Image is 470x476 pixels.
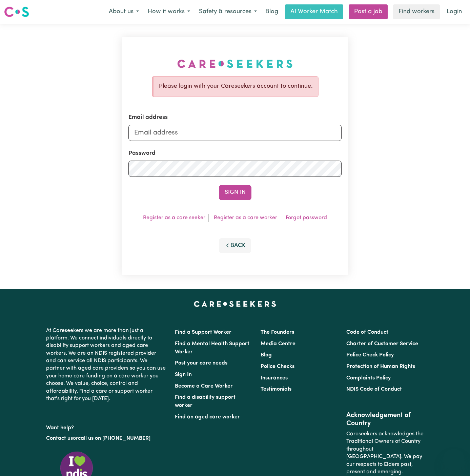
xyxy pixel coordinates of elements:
[46,436,73,441] a: Contact us
[104,5,143,19] button: About us
[285,4,343,19] a: AI Worker Match
[175,395,236,408] a: Find a disability support worker
[443,449,465,471] iframe: Button to launch messaging window
[261,387,291,392] a: Testimonials
[443,4,466,19] a: Login
[175,372,192,377] a: Sign In
[46,324,167,406] p: At Careseekers we are more than just a platform. We connect individuals directly to disability su...
[261,352,272,358] a: Blog
[261,341,295,347] a: Media Centre
[219,185,251,200] button: Sign In
[261,375,288,381] a: Insurances
[261,330,294,335] a: The Founders
[219,238,251,253] button: Back
[393,4,440,19] a: Find workers
[261,364,294,369] a: Police Checks
[349,4,388,19] a: Post a job
[286,215,327,221] a: Forgot password
[261,4,282,19] a: Blog
[46,432,167,445] p: or
[175,384,233,389] a: Become a Care Worker
[128,113,168,122] label: Email address
[128,149,156,158] label: Password
[346,411,424,428] h2: Acknowledgement of Country
[4,6,29,18] img: Careseekers logo
[346,375,391,381] a: Complaints Policy
[128,125,342,141] input: Email address
[143,5,195,19] button: How it works
[78,436,150,441] a: call us on [PHONE_NUMBER]
[346,341,418,347] a: Charter of Customer Service
[175,414,240,420] a: Find an aged care worker
[214,215,277,221] a: Register as a care worker
[143,215,205,221] a: Register as a care seeker
[159,82,313,91] p: Please login with your Careseekers account to continue.
[195,5,261,19] button: Safety & resources
[346,364,415,369] a: Protection of Human Rights
[175,360,227,366] a: Post your care needs
[346,387,402,392] a: NDIS Code of Conduct
[194,301,276,307] a: Careseekers home page
[175,341,249,355] a: Find a Mental Health Support Worker
[46,421,167,432] p: Want help?
[346,352,394,358] a: Police Check Policy
[346,330,388,335] a: Code of Conduct
[4,4,29,20] a: Careseekers logo
[175,330,231,335] a: Find a Support Worker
